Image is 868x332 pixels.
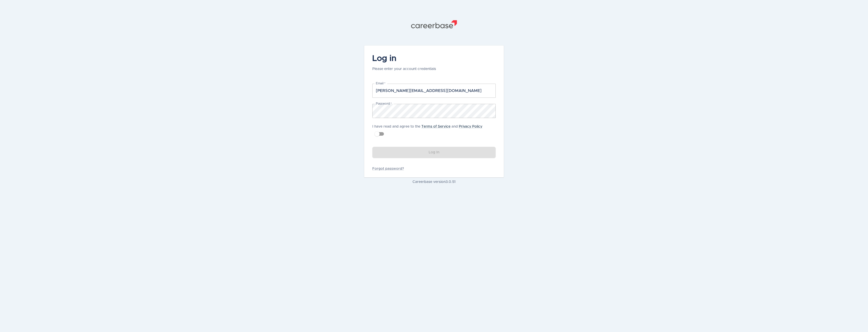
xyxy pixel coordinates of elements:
[372,124,496,129] p: I have read and agree to the and
[459,125,482,128] a: Privacy Policy
[372,166,496,171] a: Forgot password?
[376,102,392,106] label: Password
[376,81,385,86] label: Email
[372,66,436,72] p: Please enter your account credentials
[421,125,450,128] a: Terms of Service
[364,179,504,184] p: Careerbase version 3.0.51
[372,54,436,64] h4: Log in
